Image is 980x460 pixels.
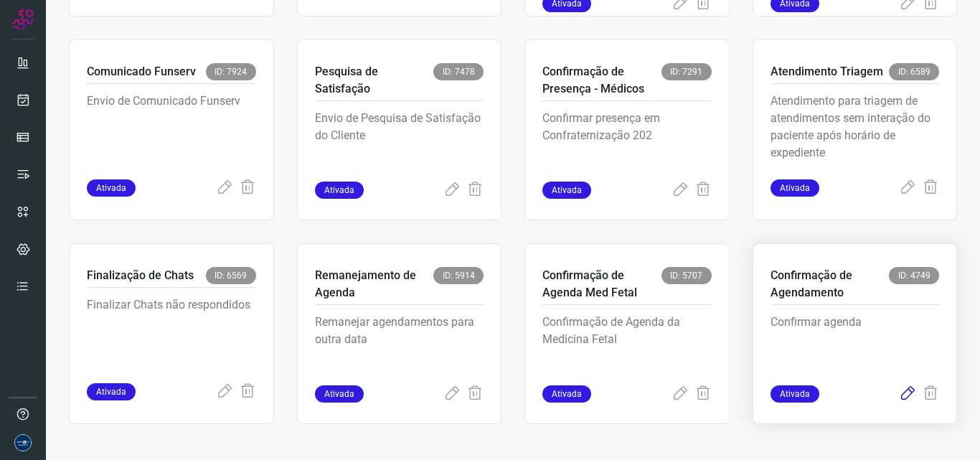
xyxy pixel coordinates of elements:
span: Ativada [771,179,819,197]
span: ID: 6569 [206,267,256,284]
span: Ativada [87,383,136,400]
p: Confirmação de Agenda da Medicina Fetal [542,314,712,385]
span: ID: 5707 [661,267,712,284]
span: ID: 7924 [206,63,256,80]
span: ID: 7291 [661,63,712,80]
p: Confirmação de Agenda Med Fetal [542,267,661,301]
span: ID: 7478 [433,63,484,80]
p: Pesquisa de Satisfação [315,63,434,98]
span: Ativada [542,182,591,199]
span: Ativada [315,182,364,199]
p: Remanejamento de Agenda [315,267,434,301]
p: Envio de Pesquisa de Satisfação do Cliente [315,110,484,182]
p: Atendimento Triagem [771,63,883,80]
img: d06bdf07e729e349525d8f0de7f5f473.png [14,434,32,451]
span: Ativada [87,179,136,197]
p: Confirmação de Presença - Médicos [542,63,661,98]
p: Confirmar agenda [771,314,940,385]
span: ID: 4749 [889,267,939,284]
p: Envio de Comunicado Funserv [87,93,256,164]
span: ID: 6589 [889,63,939,80]
p: Finalização de Chats [87,267,194,284]
span: Ativada [542,385,591,403]
p: Remanejar agendamentos para outra data [315,314,484,385]
p: Comunicado Funserv [87,63,196,80]
p: Atendimento para triagem de atendimentos sem interação do paciente após horário de expediente [771,93,940,164]
span: Ativada [771,385,819,403]
span: Ativada [315,385,364,403]
p: Finalizar Chats não respondidos [87,296,256,368]
img: Logo [12,9,34,30]
p: Confirmação de Agendamento [771,267,890,301]
span: ID: 5914 [433,267,484,284]
p: Confirmar presença em Confraternização 202 [542,110,712,182]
